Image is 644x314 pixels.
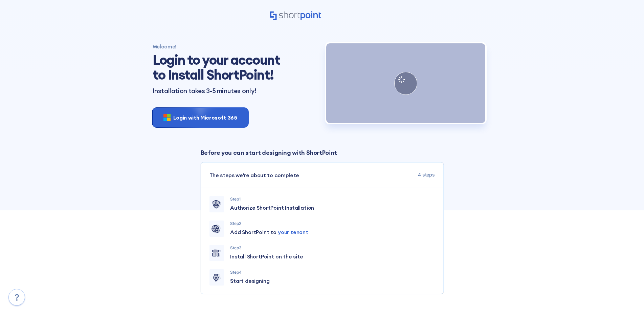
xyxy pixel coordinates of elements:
p: Step 3 [230,245,435,251]
span: Authorize ShortPoint Installation [230,204,314,212]
button: Login with Microsoft 365 [153,108,248,127]
p: Step 2 [230,221,435,227]
span: Add ShortPoint to [230,228,308,236]
p: Before you can start designing with ShortPoint [201,148,444,157]
p: Step 4 [230,269,435,275]
span: Start designing [230,277,269,285]
span: The steps we're about to complete [209,171,299,179]
h4: Welcome! [153,43,318,50]
h1: Login to your account to Install ShortPoint! [153,53,285,82]
p: Installation takes 3-5 minutes only! [153,87,318,95]
span: your tenant [278,229,308,235]
span: Login with Microsoft 365 [173,113,237,122]
span: Install ShortPoint on the site [230,252,303,260]
p: Step 1 [230,196,435,202]
span: 4 steps [418,171,435,179]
